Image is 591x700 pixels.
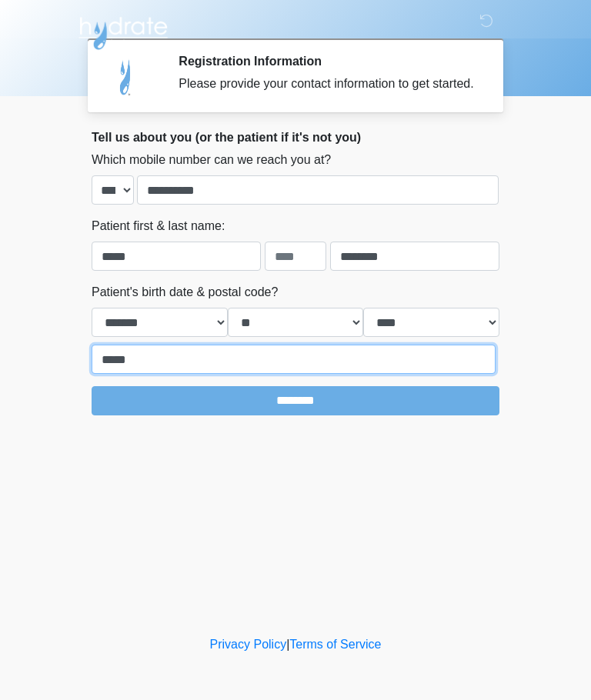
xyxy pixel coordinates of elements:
[92,217,225,235] label: Patient first & last name:
[103,54,149,100] img: Agent Avatar
[76,12,170,51] img: Hydrate IV Bar - Arcadia Logo
[286,638,289,651] a: |
[179,75,476,93] div: Please provide your contact information to get started.
[92,151,331,169] label: Which mobile number can we reach you at?
[210,638,287,651] a: Privacy Policy
[92,283,278,302] label: Patient's birth date & postal code?
[92,130,499,145] h2: Tell us about you (or the patient if it's not you)
[289,638,381,651] a: Terms of Service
